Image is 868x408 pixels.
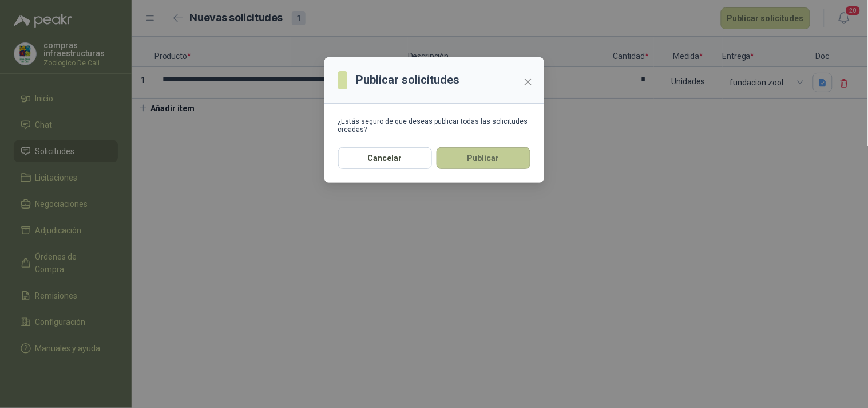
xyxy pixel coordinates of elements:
[338,147,432,169] button: Cancelar
[356,71,460,89] h3: Publicar solicitudes
[519,73,537,91] button: Close
[437,147,530,169] button: Publicar
[524,77,533,87] span: close
[338,117,530,134] div: ¿Estás seguro de que deseas publicar todas las solicitudes creadas?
